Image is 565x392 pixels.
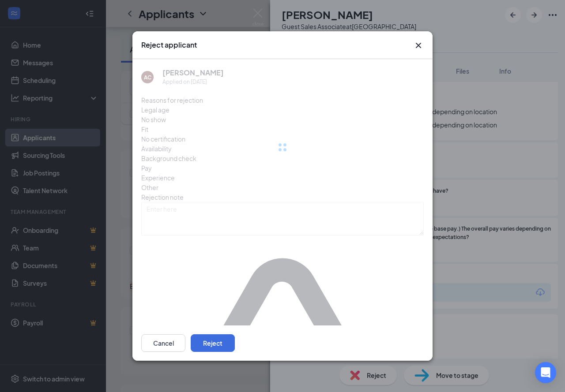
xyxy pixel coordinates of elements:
[413,40,424,51] svg: Cross
[191,334,235,352] button: Reject
[141,40,197,50] h3: Reject applicant
[535,362,556,383] div: Open Intercom Messenger
[141,334,185,352] button: Cancel
[413,40,424,51] button: Close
